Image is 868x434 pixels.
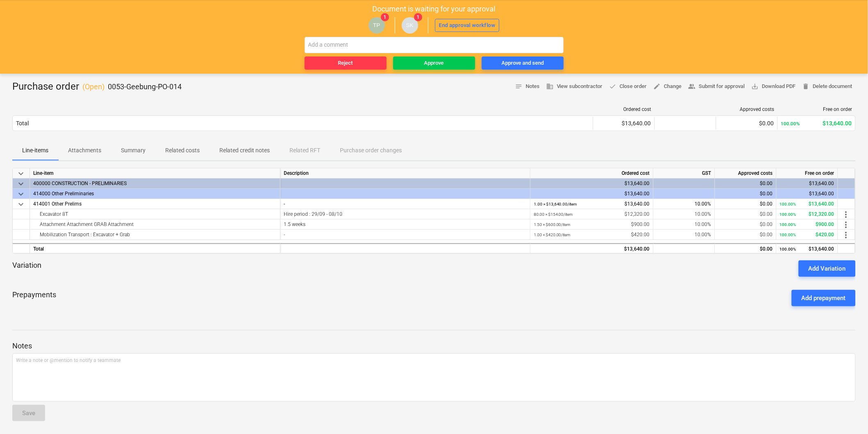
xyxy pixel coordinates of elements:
div: 414000 Other Preliminaries [33,189,277,199]
span: Change [654,82,682,91]
button: Approve and send [482,57,564,70]
div: $0.00 [718,189,773,199]
button: Notes [512,80,543,93]
div: 400000 CONSTRUCTION - PRELIMINARIES [33,179,277,188]
button: Approve [393,57,475,70]
button: Delete document [799,80,856,93]
div: Total [30,243,280,253]
span: keyboard_arrow_down [16,199,26,209]
div: Total [16,120,29,127]
small: 100.00% [780,247,796,251]
div: - [284,199,527,209]
span: keyboard_arrow_down [16,189,26,199]
button: Add prepayment [792,290,856,306]
div: $420.00 [534,230,650,240]
p: 0053-Geebung-PO-014 [108,82,182,92]
div: Approve and send [501,59,544,68]
iframe: Chat Widget [827,395,868,434]
span: 1 [414,13,422,21]
div: Add Variation [809,263,846,274]
span: SK [406,22,414,28]
p: Line-items [22,146,48,155]
span: keyboard_arrow_down [16,179,26,189]
button: View subcontractor [543,80,606,93]
div: $12,320.00 [534,209,650,219]
div: Free on order [781,106,852,112]
div: $0.00 [718,244,773,254]
span: notes [515,83,522,90]
button: Close order [606,80,650,93]
div: Excavator 8T [33,209,277,219]
span: save_alt [752,83,759,90]
div: $420.00 [780,230,834,240]
small: 100.00% [780,212,796,217]
p: Related credit notes [219,146,270,155]
div: Approved costs [720,106,775,112]
div: $13,640.00 [534,244,650,254]
div: 1.5 weeks [284,219,527,230]
div: Description [280,168,531,179]
small: 1.00 × $13,640.00 / item [534,202,577,206]
div: 10.00% [654,230,715,240]
div: $13,640.00 [780,189,834,199]
button: Add Variation [799,260,856,277]
div: $13,640.00 [780,199,834,209]
div: $0.00 [718,209,773,219]
p: Attachments [68,146,101,155]
span: Download PDF [752,82,796,91]
div: $900.00 [534,219,650,230]
span: edit [654,83,661,90]
div: Ordered cost [531,168,654,179]
div: Mobilization Transport : Excavator + Grab [33,230,277,240]
div: Purchase order [12,80,182,93]
button: End approval workflow [435,19,500,32]
div: 10.00% [654,199,715,209]
div: $0.00 [718,179,773,189]
div: Sean Keane [402,17,418,34]
small: 100.00% [780,202,796,206]
div: Hire period : 29/09 - 08/10 [284,209,527,219]
span: more_vert [841,230,851,240]
div: $13,640.00 [780,244,834,254]
span: more_vert [841,210,851,219]
small: 80.00 × $154.00 / item [534,212,573,217]
div: Approve [424,59,444,68]
div: Attachment Attachment GRAB Attachment [33,219,277,229]
div: $0.00 [718,199,773,209]
span: Submit for approval [688,82,745,91]
div: Reject [338,59,353,68]
p: Related costs [165,146,200,155]
span: TP [373,22,380,28]
div: 10.00% [654,209,715,219]
button: Reject [305,57,387,70]
div: 10.00% [654,219,715,230]
small: 1.00 × $420.00 / item [534,233,571,237]
span: done [609,83,617,90]
div: Ordered cost [597,106,652,112]
p: ( Open ) [82,82,105,92]
div: Add prepayment [802,293,846,303]
small: 1.50 × $600.00 / item [534,222,571,227]
div: $900.00 [780,219,834,230]
div: $0.00 [718,230,773,240]
p: Variation [12,260,41,277]
span: business [546,83,554,90]
span: Close order [609,82,647,91]
p: Summary [121,146,146,155]
div: $13,640.00 [781,120,852,127]
span: keyboard_arrow_down [16,169,26,179]
div: $0.00 [718,219,773,230]
p: Document is waiting for your approval [373,4,496,14]
div: $13,640.00 [534,179,650,189]
p: Notes [12,341,856,351]
span: View subcontractor [546,82,603,91]
div: - [284,230,527,240]
span: people_alt [688,83,696,90]
small: 100.00% [780,233,796,237]
div: GST [654,168,715,179]
div: $13,640.00 [597,120,651,127]
div: $12,320.00 [780,209,834,219]
p: Prepayments [12,290,56,306]
button: Submit for approval [685,80,748,93]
